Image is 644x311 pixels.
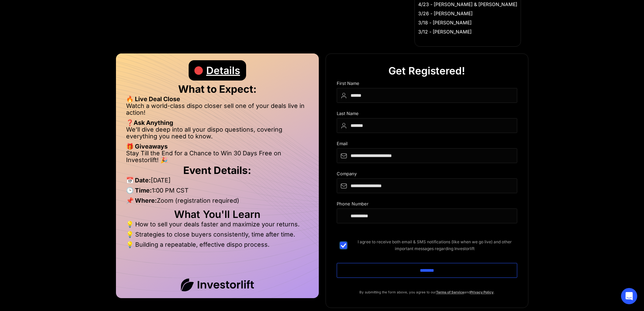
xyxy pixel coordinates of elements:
[126,197,309,207] li: Zoom (registration required)
[206,60,240,81] div: Details
[388,61,465,81] div: Get Registered!
[126,143,168,150] strong: 🎁 Giveaways
[337,289,517,295] p: By submitting the form above, you agree to our and .
[337,81,517,88] div: First Name
[337,171,517,178] div: Company
[183,164,251,176] strong: Event Details:
[126,231,309,241] li: 💡 Strategies to close buyers consistently, time after time.
[337,201,517,208] div: Phone Number
[126,187,152,194] strong: 🕒 Time:
[126,177,151,184] strong: 📅 Date:
[436,290,464,294] a: Terms of Service
[126,221,309,231] li: 💡 How to sell your deals faster and maximize your returns.
[126,211,309,218] h2: What You'll Learn
[126,119,173,126] strong: ❓Ask Anything
[126,103,309,119] li: Watch a world-class dispo closer sell one of your deals live in action!
[126,197,157,204] strong: 📌 Where:
[126,150,309,163] li: Stay Till the End for a Chance to Win 30 Days Free on Investorlift! 🎉
[337,111,517,118] div: Last Name
[337,141,517,148] div: Email
[126,126,309,143] li: We’ll dive deep into all your dispo questions, covering everything you need to know.
[126,241,309,248] li: 💡 Building a repeatable, effective dispo process.
[126,177,309,187] li: [DATE]
[352,239,517,252] span: I agree to receive both email & SMS notifications (like when we go live) and other important mess...
[621,288,637,304] div: Open Intercom Messenger
[470,290,494,294] a: Privacy Policy
[126,187,309,197] li: 1:00 PM CST
[337,81,517,289] form: DIspo Day Main Form
[126,95,180,103] strong: 🔥 Live Deal Close
[178,83,257,95] strong: What to Expect:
